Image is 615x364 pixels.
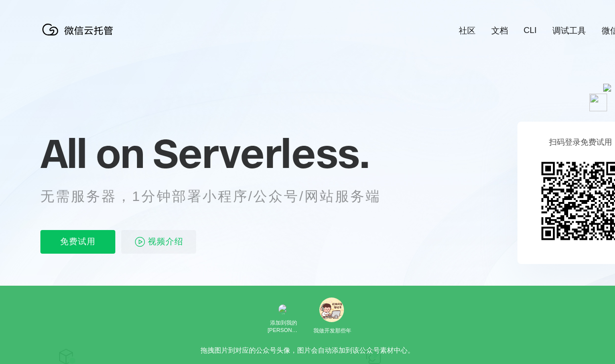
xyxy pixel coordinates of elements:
p: 无需服务器，1分钟部署小程序/公众号/网站服务端 [40,187,399,206]
span: All on [40,129,143,178]
a: CLI [524,26,537,35]
a: 文档 [491,25,508,36]
span: Serverless. [153,129,369,178]
img: 微信云托管 [40,20,119,39]
a: 调试工具 [552,25,586,36]
a: 社区 [459,25,476,36]
span: 视频介绍 [148,230,183,254]
img: video_play.svg [134,236,146,248]
a: 微信云托管 [40,33,119,41]
p: 扫码登录免费试用 [549,137,612,148]
p: 免费试用 [40,230,115,254]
